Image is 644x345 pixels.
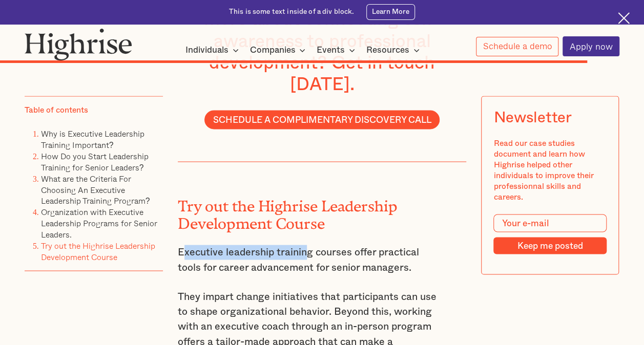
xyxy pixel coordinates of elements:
[494,138,607,202] div: Read our case studies document and learn how Highrise helped other individuals to improve their p...
[366,44,409,56] div: Resources
[317,44,345,56] div: Events
[366,4,415,19] a: Learn More
[494,214,607,254] form: Modal Form
[25,28,132,60] img: Highrise logo
[563,36,619,56] a: Apply now
[250,44,295,56] div: Companies
[476,37,559,56] a: Schedule a demo
[41,206,157,241] a: Organization with Executive Leadership Programs for Senior Leaders.
[178,245,438,275] p: Executive leadership training courses offer practical tools for career advancement for senior man...
[41,127,144,151] a: Why is Executive Leadership Training Important?
[366,44,423,56] div: Resources
[178,193,438,228] h2: Try out the Highrise Leadership Development Course
[204,110,440,129] a: SCHEDULE A COMPLIMENTARY DISCOVERY CALL
[618,12,630,24] img: Cross icon
[494,109,572,126] div: Newsletter
[25,105,88,116] div: Table of contents
[41,150,149,174] a: How Do you Start Leadership Training for Senior Leaders?
[494,214,607,232] input: Your e-mail
[185,44,228,56] div: Individuals
[250,44,308,56] div: Companies
[41,240,155,263] a: Try out the Highrise Leadership Development Course
[185,44,242,56] div: Individuals
[229,7,355,17] div: This is some text inside of a div block.
[317,44,358,56] div: Events
[41,172,150,207] a: What are the Criteria For Choosing An Executive Leadership Training Program?
[494,238,607,254] input: Keep me posted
